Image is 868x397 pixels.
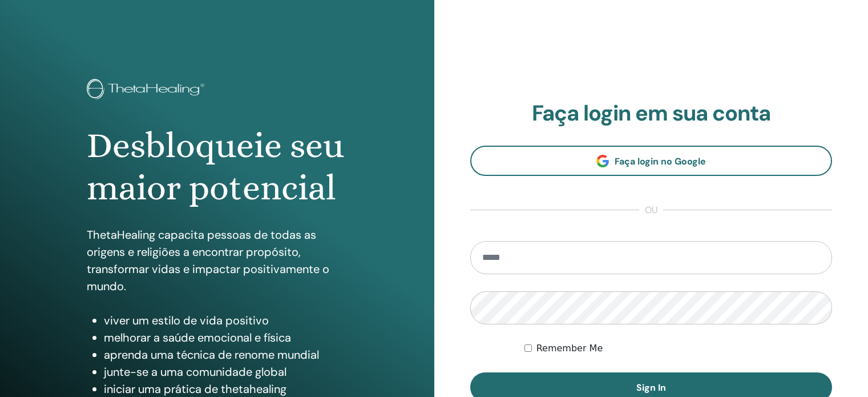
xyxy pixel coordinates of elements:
[639,203,663,217] span: ou
[524,342,832,355] div: Keep me authenticated indefinitely or until I manually logout
[470,101,833,127] h2: Faça login em sua conta
[536,342,603,355] label: Remember Me
[104,346,348,363] li: aprenda uma técnica de renome mundial
[104,363,348,380] li: junte-se a uma comunidade global
[470,146,833,176] a: Faça login no Google
[104,329,348,346] li: melhorar a saúde emocional e física
[87,125,348,210] h1: Desbloqueie seu maior potencial
[615,155,706,167] span: Faça login no Google
[87,226,348,295] p: ThetaHealing capacita pessoas de todas as origens e religiões a encontrar propósito, transformar ...
[104,312,348,329] li: viver um estilo de vida positivo
[636,382,666,394] span: Sign In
